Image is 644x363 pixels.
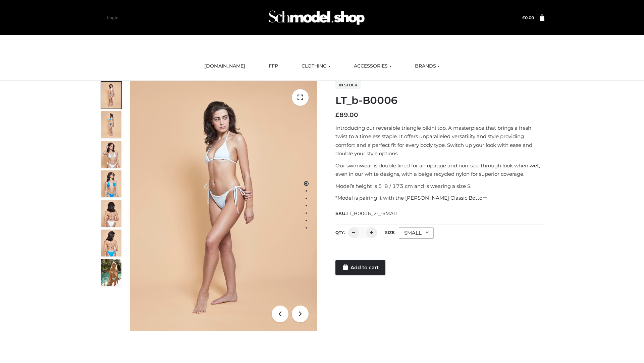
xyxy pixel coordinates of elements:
[335,194,544,202] p: *Model is pairing it with the [PERSON_NAME] Classic Bottom
[522,15,525,20] span: £
[101,141,121,168] img: ArielClassicBikiniTop_CloudNine_AzureSky_OW114ECO_3-scaled.jpg
[335,182,544,191] p: Model’s height is 5 ‘8 / 173 cm and is wearing a size S.
[335,111,339,119] span: £
[335,111,358,119] bdi: 89.00
[199,59,250,74] a: [DOMAIN_NAME]
[297,59,335,74] a: CLOTHING
[385,230,395,235] label: Size:
[335,230,345,235] label: QTY:
[335,260,385,275] a: Add to cart
[410,59,445,74] a: BRANDS
[335,124,544,158] p: Introducing our reversible triangle bikini top. A masterpiece that brings a fresh twist to a time...
[335,209,399,217] span: SKU:
[264,59,283,74] a: FFP
[107,15,118,20] a: Login
[522,15,534,20] a: £0.00
[346,210,399,216] span: LT_B0006_2-_-SMALL
[266,4,367,31] img: Schmodel Admin 964
[335,161,544,178] p: Our swimwear is double lined for an opaque and non-see-through look when wet, even in our white d...
[335,94,544,107] h1: LT_b-B0006
[522,15,534,20] bdi: 0.00
[399,227,434,239] div: SMALL
[101,82,121,109] img: ArielClassicBikiniTop_CloudNine_AzureSky_OW114ECO_1-scaled.jpg
[101,259,121,286] img: Arieltop_CloudNine_AzureSky2.jpg
[101,170,121,197] img: ArielClassicBikiniTop_CloudNine_AzureSky_OW114ECO_4-scaled.jpg
[130,81,317,331] img: ArielClassicBikiniTop_CloudNine_AzureSky_OW114ECO_1
[101,200,121,227] img: ArielClassicBikiniTop_CloudNine_AzureSky_OW114ECO_7-scaled.jpg
[101,230,121,256] img: ArielClassicBikiniTop_CloudNine_AzureSky_OW114ECO_8-scaled.jpg
[335,81,361,89] span: In stock
[349,59,396,74] a: ACCESSORIES
[101,111,121,138] img: ArielClassicBikiniTop_CloudNine_AzureSky_OW114ECO_2-scaled.jpg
